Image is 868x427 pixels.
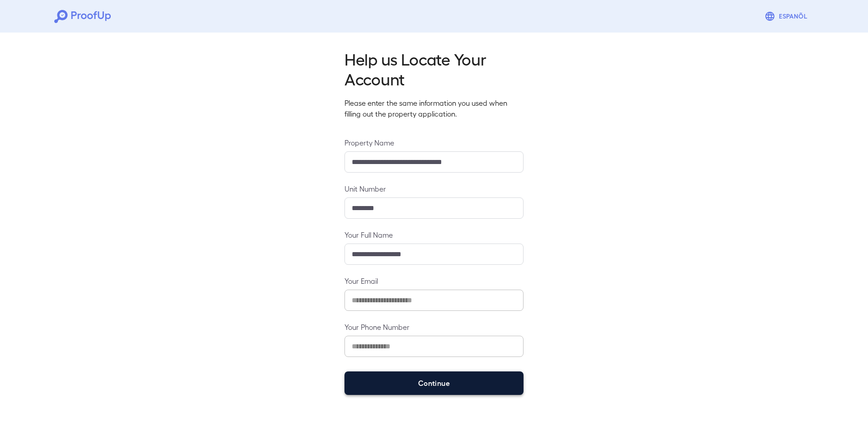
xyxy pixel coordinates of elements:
h2: Help us Locate Your Account [344,49,524,89]
label: Property Name [344,137,524,148]
button: Continue [344,371,524,395]
label: Your Phone Number [344,322,524,332]
label: Your Full Name [344,230,524,240]
label: Your Email [344,276,524,286]
label: Unit Number [344,183,524,194]
p: Please enter the same information you used when filling out the property application. [344,98,524,119]
button: Espanõl [761,7,814,25]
